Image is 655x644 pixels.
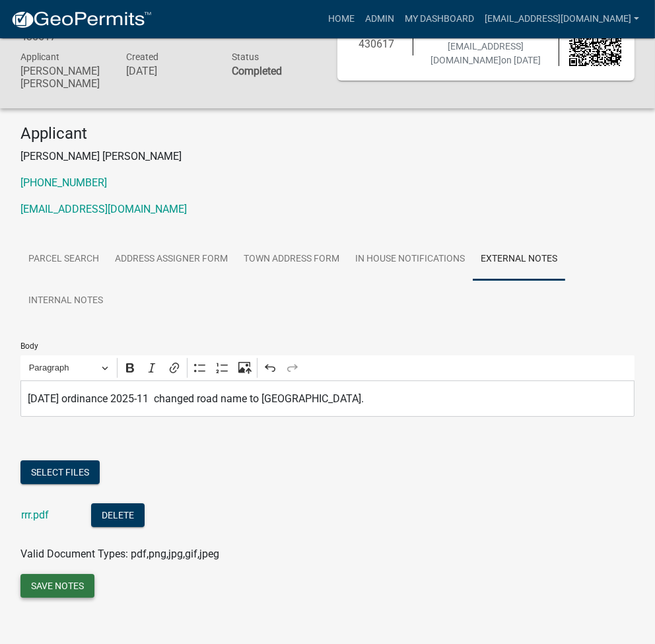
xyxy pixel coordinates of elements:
a: Home [323,7,360,32]
a: In house Notifications [347,238,473,281]
strong: Completed [232,65,282,77]
label: Body [20,342,38,350]
a: Admin [360,7,399,32]
button: Save Notes [20,574,94,598]
h6: 430617 [351,38,403,50]
a: [PHONE_NUMBER] [20,176,107,189]
a: My Dashboard [399,7,479,32]
span: Applicant [20,52,59,62]
button: Delete [91,503,145,527]
span: Created [126,52,158,62]
h4: Applicant [20,124,635,143]
p: [PERSON_NAME] [PERSON_NAME] [20,149,635,164]
span: Paragraph [29,360,98,376]
h6: [PERSON_NAME] [PERSON_NAME] [20,65,106,90]
h6: [DATE] [126,65,212,77]
a: rrr.pdf [21,509,49,521]
div: Editor toolbar [20,355,635,380]
a: Parcel search [20,238,107,281]
a: External Notes [473,238,565,281]
a: Internal Notes [20,280,111,322]
a: Town Address Form [236,238,347,281]
img: QR code [569,14,621,66]
button: Select files [20,460,100,484]
a: [EMAIL_ADDRESS][DOMAIN_NAME] [20,203,187,215]
div: Editor editing area: main. Press Alt+0 for help. [20,380,635,417]
span: Valid Document Types: pdf,png,jpg,gif,jpeg [20,548,219,560]
p: [DATE] ordinance 2025-11 changed road name to [GEOGRAPHIC_DATA]. [28,391,628,407]
span: by [EMAIL_ADDRESS][DOMAIN_NAME] [431,27,524,65]
span: Status [232,52,259,62]
a: [EMAIL_ADDRESS][DOMAIN_NAME] [479,7,644,32]
span: Submitted on [DATE] [431,27,541,65]
button: Paragraph, Heading [23,358,114,378]
wm-modal-confirm: Delete Document [91,510,145,522]
a: Address Assigner Form [107,238,236,281]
